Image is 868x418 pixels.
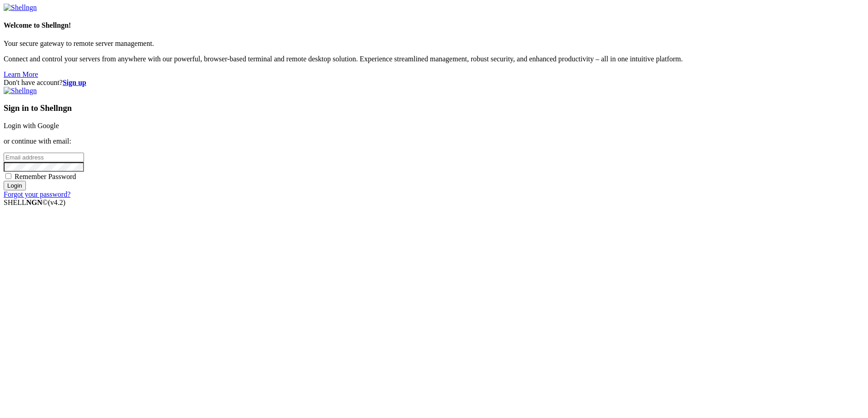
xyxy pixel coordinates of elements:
p: Your secure gateway to remote server management. [4,40,864,48]
a: Sign up [63,79,86,86]
img: Shellngn [4,4,37,12]
span: Remember Password [15,173,76,180]
img: Shellngn [4,87,37,95]
h4: Welcome to Shellngn! [4,21,864,30]
a: Learn More [4,70,38,78]
h3: Sign in to Shellngn [4,103,864,113]
p: Connect and control your servers from anywhere with our powerful, browser-based terminal and remo... [4,55,864,63]
a: Forgot your password? [4,190,70,198]
span: SHELL © [4,199,65,206]
input: Email address [4,153,84,162]
a: Login with Google [4,122,59,129]
p: or continue with email: [4,137,864,145]
input: Remember Password [5,173,11,179]
input: Login [4,181,26,190]
span: 4.2.0 [48,199,66,206]
div: Don't have account? [4,79,864,87]
b: NGN [26,199,43,206]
